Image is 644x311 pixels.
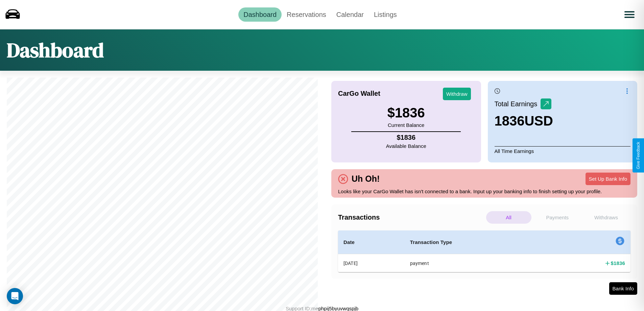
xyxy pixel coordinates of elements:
button: Withdraw [443,88,471,100]
p: Payments [535,211,580,224]
h4: $ 1836 [611,260,625,267]
button: Bank Info [609,282,637,295]
p: Available Balance [386,141,426,151]
a: Dashboard [238,7,282,22]
a: Calendar [331,7,369,22]
h3: $ 1836 [387,105,425,120]
button: Set Up Bank Info [586,173,630,185]
h3: 1836 USD [495,113,553,129]
div: Give Feedback [636,142,641,169]
table: simple table [338,230,630,272]
h4: Transactions [338,214,484,221]
h4: Uh Oh! [348,174,383,184]
div: Open Intercom Messenger [7,288,23,304]
a: Reservations [282,7,331,22]
a: Listings [369,7,402,22]
p: All [486,211,531,224]
button: Open menu [620,5,639,24]
h4: Date [343,238,399,246]
h4: $ 1836 [386,134,426,141]
th: payment [405,254,546,272]
p: Total Earnings [495,98,541,110]
th: [DATE] [338,254,405,272]
h1: Dashboard [7,36,104,64]
h4: CarGo Wallet [338,90,380,97]
p: Looks like your CarGo Wallet has isn't connected to a bank. Input up your banking info to finish ... [338,187,630,196]
p: Withdraws [583,211,629,224]
h4: Transaction Type [410,238,540,246]
p: Current Balance [387,120,425,130]
p: All Time Earnings [495,146,631,156]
